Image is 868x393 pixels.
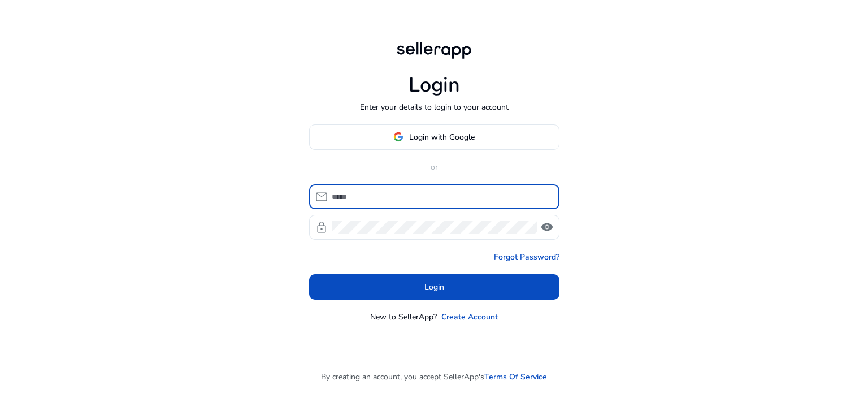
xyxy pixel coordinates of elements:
[315,190,328,204] span: mail
[441,311,498,323] a: Create Account
[424,281,444,293] span: Login
[309,124,559,150] button: Login with Google
[360,101,509,113] p: Enter your details to login to your account
[309,161,559,173] p: or
[393,132,403,142] img: google-logo.svg
[484,371,547,383] a: Terms Of Service
[409,131,475,143] span: Login with Google
[309,274,559,300] button: Login
[409,73,460,97] h1: Login
[494,251,559,263] a: Forgot Password?
[540,221,554,234] span: visibility
[370,311,437,323] p: New to SellerApp?
[315,221,328,234] span: lock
